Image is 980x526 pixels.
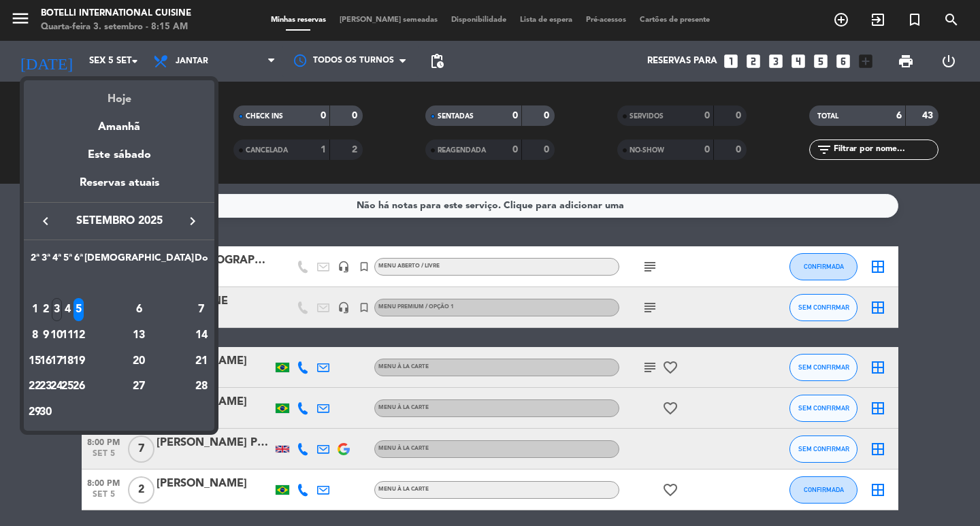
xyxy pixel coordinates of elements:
[40,399,51,425] td: 30 de setembro de 2025
[29,272,209,297] td: SET
[84,297,194,323] td: 6 de setembro de 2025
[37,213,54,229] i: keyboard_arrow_left
[195,324,208,347] div: 14
[29,374,40,400] td: 22 de setembro de 2025
[84,374,194,400] td: 27 de setembro de 2025
[33,212,58,230] button: keyboard_arrow_left
[62,323,73,348] td: 11 de setembro de 2025
[194,323,209,348] td: 14 de setembro de 2025
[63,350,73,373] div: 18
[29,348,40,374] td: 15 de setembro de 2025
[195,350,208,373] div: 21
[73,250,84,272] th: Sexta-feira
[194,374,209,400] td: 28 de setembro de 2025
[29,323,40,348] td: 8 de setembro de 2025
[51,348,62,374] td: 17 de setembro de 2025
[195,376,208,399] div: 28
[52,298,62,321] div: 3
[184,213,201,229] i: keyboard_arrow_right
[90,324,189,347] div: 13
[73,350,84,373] div: 19
[40,250,51,272] th: Terça-feira
[62,374,73,400] td: 25 de setembro de 2025
[41,376,51,399] div: 23
[84,250,194,272] th: Sábado
[40,323,51,348] td: 9 de setembro de 2025
[90,350,189,373] div: 20
[30,401,40,424] div: 29
[73,374,84,400] td: 26 de setembro de 2025
[63,376,73,399] div: 25
[30,350,40,373] div: 15
[29,297,40,323] td: 1 de setembro de 2025
[194,297,209,323] td: 7 de setembro de 2025
[24,80,214,108] div: Hoje
[90,298,189,321] div: 6
[40,374,51,400] td: 23 de setembro de 2025
[40,297,51,323] td: 2 de setembro de 2025
[62,250,73,272] th: Quinta-feira
[63,298,73,321] div: 4
[73,376,84,399] div: 26
[29,250,40,272] th: Segunda-feira
[51,374,62,400] td: 24 de setembro de 2025
[24,174,214,202] div: Reservas atuais
[73,298,84,321] div: 5
[29,399,40,425] td: 29 de setembro de 2025
[62,297,73,323] td: 4 de setembro de 2025
[73,323,84,348] td: 12 de setembro de 2025
[84,348,194,374] td: 20 de setembro de 2025
[73,324,84,347] div: 12
[41,401,51,424] div: 30
[51,250,62,272] th: Quarta-feira
[84,323,194,348] td: 13 de setembro de 2025
[30,298,40,321] div: 1
[180,212,205,230] button: keyboard_arrow_right
[24,108,214,136] div: Amanhã
[30,376,40,399] div: 22
[24,136,214,174] div: Este sábado
[41,298,51,321] div: 2
[62,348,73,374] td: 18 de setembro de 2025
[194,348,209,374] td: 21 de setembro de 2025
[51,323,62,348] td: 10 de setembro de 2025
[52,376,62,399] div: 24
[51,297,62,323] td: 3 de setembro de 2025
[73,297,84,323] td: 5 de setembro de 2025
[41,350,51,373] div: 16
[30,324,40,347] div: 8
[52,324,62,347] div: 10
[40,348,51,374] td: 16 de setembro de 2025
[194,250,209,272] th: Domingo
[73,348,84,374] td: 19 de setembro de 2025
[41,324,51,347] div: 9
[58,212,180,230] span: setembro 2025
[52,350,62,373] div: 17
[90,376,189,399] div: 27
[63,324,73,347] div: 11
[195,298,208,321] div: 7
